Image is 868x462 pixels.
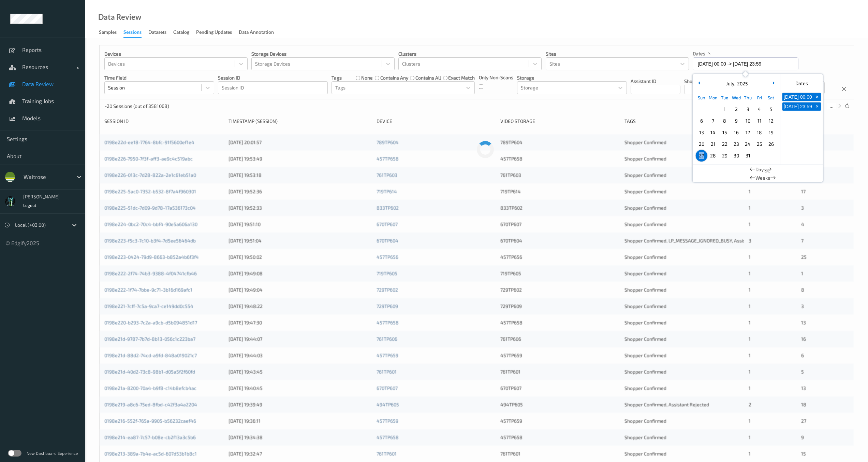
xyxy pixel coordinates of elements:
[380,74,408,81] label: contains any
[104,320,197,325] a: 0198e220-b293-7c2a-a9cb-d5b094851d17
[693,50,705,57] p: dates
[813,94,821,101] span: +
[377,139,399,145] a: 789TP604
[801,188,806,194] span: 17
[749,434,751,440] span: 1
[624,434,666,440] span: Shopper Confirmed
[707,138,719,150] div: Choose Monday July 21 of 2025
[624,352,666,358] span: Shopper Confirmed
[754,103,765,115] div: Choose Friday July 04 of 2025
[801,352,804,358] span: 6
[696,150,707,162] div: Choose Sunday July 27 of 2025
[398,51,542,57] p: Clusters
[173,28,196,37] a: Catalog
[98,14,141,20] div: Data Review
[229,434,372,441] div: [DATE] 19:34:38
[173,29,189,37] div: Catalog
[229,205,372,211] div: [DATE] 19:52:33
[754,92,765,103] div: Fri
[500,319,620,326] div: 457TP658
[697,139,706,149] span: 20
[624,303,666,309] span: Shopper Confirmed
[720,128,730,137] span: 15
[708,139,718,149] span: 21
[742,103,754,115] div: Choose Thursday July 03 of 2025
[732,151,741,160] span: 30
[229,303,372,310] div: [DATE] 19:48:22
[500,118,620,125] div: Video Storage
[719,103,731,115] div: Choose Tuesday July 01 of 2025
[749,303,751,309] span: 1
[731,150,742,162] div: Choose Wednesday July 30 of 2025
[229,172,372,179] div: [DATE] 19:53:18
[719,92,731,103] div: Tue
[801,221,804,227] span: 4
[361,74,373,81] label: none
[104,118,224,125] div: Session ID
[801,369,804,375] span: 5
[624,139,666,145] span: Shopper Confirmed
[754,127,765,138] div: Choose Friday July 18 of 2025
[500,418,620,424] div: 457TP659
[755,128,764,137] span: 18
[229,286,372,293] div: [DATE] 19:49:04
[104,418,196,424] a: 0198e216-552f-765a-9905-b56232caef46
[218,74,328,81] p: Session ID
[377,385,398,391] a: 670TP607
[624,287,666,293] span: Shopper Confirmed
[500,188,620,195] div: 719TP614
[749,418,751,424] span: 1
[827,103,836,109] button: ...
[782,102,813,111] button: [DATE] 23:59
[684,78,734,85] p: Shopper ID
[801,118,849,125] div: Samples
[697,116,706,126] span: 6
[229,450,372,457] div: [DATE] 19:32:47
[720,104,730,114] span: 1
[229,368,372,375] div: [DATE] 19:43:45
[229,336,372,342] div: [DATE] 19:44:07
[749,188,751,194] span: 1
[377,369,397,375] a: 761TP601
[754,150,765,162] div: Choose Friday August 01 of 2025
[377,254,398,260] a: 457TP656
[500,401,620,408] div: 494TP605
[104,451,197,457] a: 0198e213-389a-7b4e-ac5d-607d53b1b8c1
[377,205,399,211] a: 833TP602
[448,74,475,81] label: exact match
[500,368,620,375] div: 761TP601
[742,150,754,162] div: Choose Thursday July 31 of 2025
[500,336,620,342] div: 761TP606
[707,115,719,127] div: Choose Monday July 07 of 2025
[696,127,707,138] div: Choose Sunday July 13 of 2025
[801,418,806,424] span: 27
[377,402,399,407] a: 494TP605
[743,128,753,137] span: 17
[500,172,620,179] div: 761TP603
[697,151,706,160] span: 27
[104,238,196,243] a: 0198e223-f5c3-7c10-b3f4-7d5ee56464db
[719,115,731,127] div: Choose Tuesday July 08 of 2025
[104,270,197,276] a: 0198e222-2f74-74b3-9388-4f04741cfb46
[251,51,395,57] p: Storage Devices
[813,93,821,101] button: +
[631,78,680,85] p: Assistant ID
[755,104,764,114] span: 4
[377,451,397,457] a: 761TP601
[377,434,399,440] a: 457TP658
[732,128,741,137] span: 16
[749,402,751,407] span: 2
[123,28,148,38] a: Sessions
[415,74,441,81] label: contains all
[765,127,777,138] div: Choose Saturday July 19 of 2025
[801,402,806,407] span: 18
[707,103,719,115] div: Choose Monday June 30 of 2025
[731,103,742,115] div: Choose Wednesday July 02 of 2025
[104,402,197,407] a: 0198e219-a8c6-75ed-8fbd-c42f3a4a2204
[104,74,214,81] p: Time Field
[377,418,398,424] a: 457TP659
[104,385,196,391] a: 0198e21a-8200-70a4-b9f8-c14b8efcb4ac
[719,150,731,162] div: Choose Tuesday July 29 of 2025
[743,139,753,149] span: 24
[500,155,620,162] div: 457TP658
